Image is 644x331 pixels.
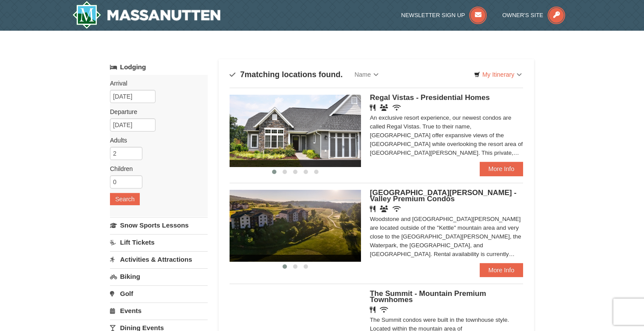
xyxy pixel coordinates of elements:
label: Adults [110,136,201,145]
label: Children [110,164,201,173]
img: Massanutten Resort Logo [72,1,220,29]
a: Owner's Site [502,12,566,18]
a: Massanutten Resort [72,1,220,29]
a: My Itinerary [468,68,527,81]
span: Newsletter Sign Up [401,12,465,18]
a: Activities & Attractions [110,251,208,267]
i: Restaurant [370,104,375,111]
a: More Info [480,162,523,176]
a: More Info [480,263,523,277]
label: Arrival [110,79,201,88]
a: Name [348,66,385,83]
a: Lift Tickets [110,234,208,250]
span: The Summit - Mountain Premium Townhomes [370,289,486,304]
i: Banquet Facilities [380,104,388,111]
a: Golf [110,285,208,302]
div: An exclusive resort experience, our newest condos are called Regal Vistas. True to their name, [G... [370,114,523,157]
button: Search [110,193,140,205]
i: Restaurant [370,206,375,212]
a: Lodging [110,59,208,75]
i: Banquet Facilities [380,206,388,212]
i: Wireless Internet (free) [393,206,401,212]
i: Wireless Internet (free) [393,104,401,111]
span: Owner's Site [502,12,544,18]
a: Snow Sports Lessons [110,217,208,233]
i: Wireless Internet (free) [380,306,388,313]
div: Woodstone and [GEOGRAPHIC_DATA][PERSON_NAME] are located outside of the "Kettle" mountain area an... [370,215,523,259]
a: Biking [110,268,208,285]
a: Events [110,303,208,319]
a: Newsletter Sign Up [401,12,487,18]
span: [GEOGRAPHIC_DATA][PERSON_NAME] - Valley Premium Condos [370,189,517,203]
span: Regal Vistas - Presidential Homes [370,93,490,102]
label: Departure [110,107,201,116]
i: Restaurant [370,306,375,313]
